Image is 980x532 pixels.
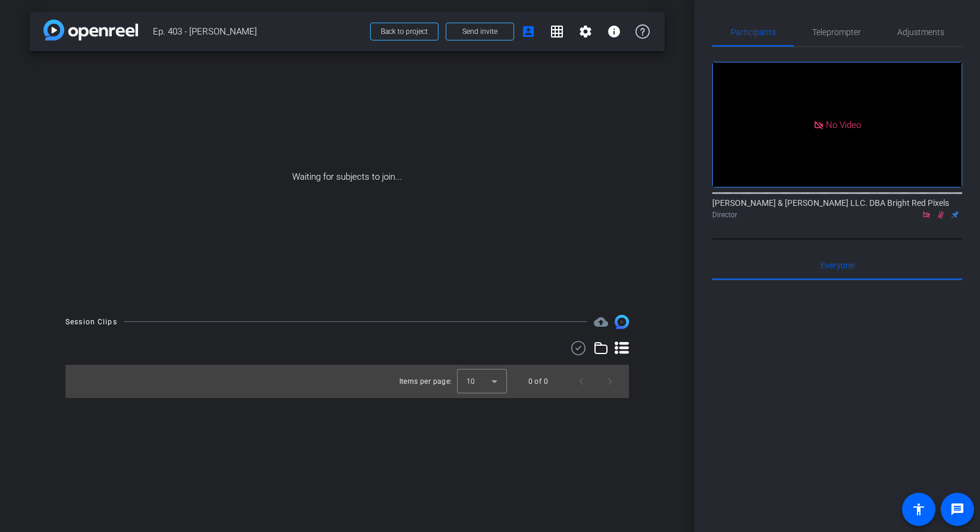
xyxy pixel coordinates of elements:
[528,375,548,387] div: 0 of 0
[43,20,138,40] img: app-logo
[153,20,363,43] span: Ep. 403 - [PERSON_NAME]
[731,28,776,36] span: Participants
[712,197,962,220] div: [PERSON_NAME] & [PERSON_NAME] LLC. DBA Bright Red Pixels
[897,28,944,36] span: Adjustments
[607,24,621,39] mat-icon: info
[594,315,608,329] mat-icon: cloud_upload
[712,209,962,220] div: Director
[578,24,593,39] mat-icon: settings
[912,502,926,517] mat-icon: accessibility
[462,27,497,36] span: Send invite
[567,367,596,396] button: Previous page
[826,119,861,130] span: No Video
[594,315,608,329] span: Destinations for your clips
[381,27,428,36] span: Back to project
[615,315,629,329] img: Session clips
[399,375,452,387] div: Items per page:
[596,367,624,396] button: Next page
[812,28,861,36] span: Teleprompter
[950,502,965,517] mat-icon: message
[30,51,665,303] div: Waiting for subjects to join...
[65,316,117,328] div: Session Clips
[821,261,854,270] span: Everyone
[521,24,536,39] mat-icon: account_box
[446,23,514,40] button: Send invite
[550,24,564,39] mat-icon: grid_on
[370,23,439,40] button: Back to project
